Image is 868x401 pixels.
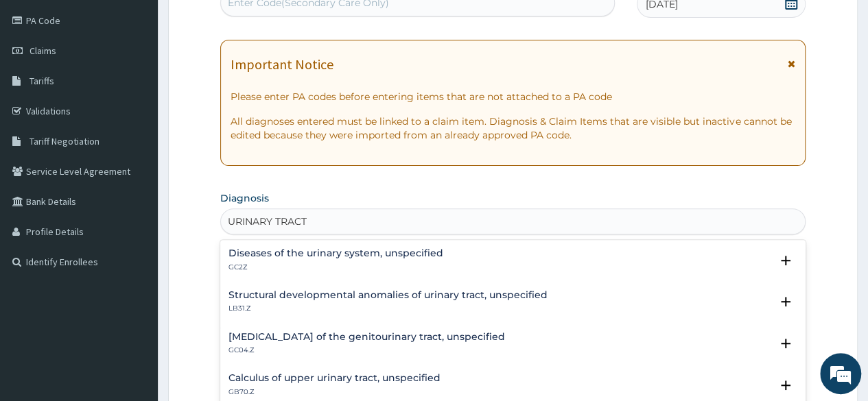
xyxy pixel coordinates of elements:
[777,377,794,393] i: open select status
[220,191,269,205] label: Diagnosis
[228,332,505,342] h4: [MEDICAL_DATA] of the genitourinary tract, unspecified
[7,260,261,308] textarea: Type your message and hit 'Enter'
[80,116,189,254] span: We're online!
[228,345,505,355] p: GC04.Z
[228,290,548,300] h4: Structural developmental anomalies of urinary tract, unspecified
[231,114,795,142] p: All diagnoses entered must be linked to a claim item. Diagnosis & Claim Items that are visible bu...
[71,77,231,95] div: Chat with us now
[228,263,443,272] p: GC2Z
[228,304,548,313] p: LB31.Z
[30,45,56,57] span: Claims
[228,387,441,397] p: GB70.Z
[777,335,794,352] i: open select status
[30,75,54,87] span: Tariffs
[30,135,99,147] span: Tariff Negotiation
[25,69,56,103] img: d_794563401_company_1708531726252_794563401
[225,7,258,40] div: Minimize live chat window
[228,373,441,383] h4: Calculus of upper urinary tract, unspecified
[777,293,794,310] i: open select status
[231,57,333,72] h1: Important Notice
[228,248,443,258] h4: Diseases of the urinary system, unspecified
[777,252,794,269] i: open select status
[231,90,795,104] p: Please enter PA codes before entering items that are not attached to a PA code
